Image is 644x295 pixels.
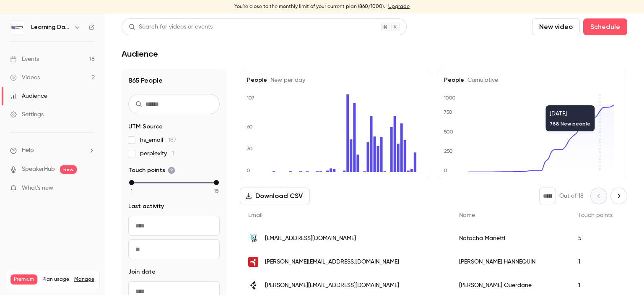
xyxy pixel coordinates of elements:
[22,184,53,193] span: What's new
[247,146,253,151] text: 30
[10,55,39,63] div: Events
[570,250,621,274] div: 1
[451,227,570,250] div: Natacha Manetti
[240,188,310,204] button: Download CSV
[168,137,177,143] span: 187
[451,250,570,274] div: [PERSON_NAME] HANNEQUIN
[22,146,34,155] span: Help
[60,165,77,174] span: new
[122,49,158,59] h1: Audience
[247,124,253,130] text: 60
[247,167,250,173] text: 0
[22,165,55,174] a: SpeakerHub
[10,92,47,100] div: Audience
[10,73,40,82] div: Videos
[128,268,156,276] span: Join date
[444,148,453,154] text: 250
[464,77,498,83] span: Cumulative
[10,146,95,155] li: help-dropdown-opener
[265,234,356,243] span: [EMAIL_ADDRESS][DOMAIN_NAME]
[248,212,262,218] span: Email
[140,136,177,144] span: hs_email
[570,227,621,250] div: 5
[459,212,475,218] span: Name
[248,280,258,290] img: flexis-mobility.com
[214,187,218,195] span: 18
[10,110,44,119] div: Settings
[214,180,219,185] div: max
[129,180,134,185] div: min
[248,233,258,243] img: vdlv.fr
[129,23,213,31] div: Search for videos or events
[444,167,447,173] text: 0
[267,77,305,83] span: New per day
[172,151,174,157] span: 1
[247,95,254,101] text: 107
[42,276,69,283] span: Plan usage
[10,21,24,34] img: Learning Days
[578,212,613,218] span: Touch points
[444,129,453,135] text: 500
[131,187,132,195] span: 1
[444,76,620,84] h5: People
[248,257,258,267] img: campus-pro.fr
[128,123,163,131] span: UTM Source
[444,95,456,101] text: 1000
[74,276,94,283] a: Manage
[444,109,452,115] text: 750
[128,202,164,211] span: Last activity
[85,185,95,192] iframe: Noticeable Trigger
[31,23,70,31] h6: Learning Days
[247,76,423,84] h5: People
[532,18,580,35] button: New video
[610,188,627,204] button: Next page
[559,192,584,200] p: Out of 18
[265,258,399,266] span: [PERSON_NAME][EMAIL_ADDRESS][DOMAIN_NAME]
[128,76,220,86] h1: 865 People
[10,274,37,285] span: Premium
[388,3,410,10] a: Upgrade
[265,281,399,290] span: [PERSON_NAME][EMAIL_ADDRESS][DOMAIN_NAME]
[128,166,175,175] span: Touch points
[583,18,627,35] button: Schedule
[140,149,174,158] span: perplexity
